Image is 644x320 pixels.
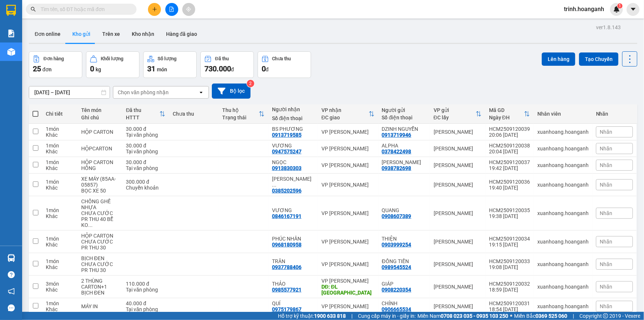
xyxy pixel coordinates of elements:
[81,261,119,273] div: CHƯA CƯỚC PR THU 30
[321,182,375,188] div: VP [PERSON_NAME]
[489,126,530,132] div: HCM2509120039
[81,176,119,188] div: XE MÁY (85AA-05857)
[603,313,608,319] span: copyright
[126,165,165,171] div: Tại văn phòng
[8,288,15,295] span: notification
[33,64,41,73] span: 25
[489,185,530,191] div: 19:40 [DATE]
[169,7,174,12] span: file-add
[147,64,155,73] span: 31
[126,126,165,132] div: 30.000 đ
[126,306,165,312] div: Tại văn phòng
[96,25,126,43] button: Trên xe
[46,213,74,219] div: Khác
[8,271,15,278] span: question-circle
[118,89,169,96] div: Chọn văn phòng nhận
[272,132,302,138] div: 0913719585
[489,179,530,185] div: HCM2509120036
[630,6,637,13] span: caret-down
[489,159,530,165] div: HCM2509120037
[382,126,426,132] div: DZINH NGUYỄN
[434,162,482,168] div: [PERSON_NAME]
[382,287,411,293] div: 0908220354
[382,207,426,213] div: QUANG
[314,313,346,319] strong: 1900 633 818
[272,115,314,121] div: Số điện thoại
[600,303,613,309] span: Nhãn
[537,261,589,267] div: xuanhoang.hoanganh
[272,264,302,270] div: 0937788406
[46,185,74,191] div: Khác
[272,149,302,154] div: 0947575247
[157,67,167,72] span: món
[434,146,482,152] div: [PERSON_NAME]
[514,312,567,320] span: Miền Bắc
[81,210,119,228] div: CHƯA CƯỚC PR THU 40 BỂ KO ĐỀN
[6,5,16,16] img: logo-vxr
[182,3,195,16] button: aim
[66,25,96,43] button: Kho gửi
[382,281,426,287] div: GIÁP
[321,162,375,168] div: VP [PERSON_NAME]
[489,143,530,149] div: HCM2509120038
[158,56,177,61] div: Số lượng
[600,261,613,267] span: Nhãn
[434,261,482,267] div: [PERSON_NAME]
[321,261,375,267] div: VP [PERSON_NAME]
[272,207,314,213] div: VƯƠNG
[44,56,64,61] div: Đơn hàng
[489,258,530,264] div: HCM2509120033
[382,258,426,264] div: ĐỒNG TIẾN
[542,52,575,66] button: Lên hàng
[46,287,74,293] div: Khác
[81,198,119,210] div: CHỒNG GHẾ NHỰA
[382,107,426,113] div: Người gửi
[46,143,74,149] div: 1 món
[81,146,119,152] div: HỘPCARTON
[596,23,621,31] div: ver 1.8.143
[489,165,530,171] div: 19:42 [DATE]
[258,51,311,78] button: Chưa thu0đ
[272,258,314,264] div: TRÂN
[382,159,426,165] div: BẢO KHANH
[321,239,375,245] div: VP [PERSON_NAME]
[489,213,530,219] div: 19:38 [DATE]
[126,159,165,165] div: 30.000 đ
[31,7,36,12] span: search
[126,281,165,287] div: 110.000 đ
[7,30,15,37] img: solution-icon
[627,3,640,16] button: caret-down
[434,284,482,290] div: [PERSON_NAME]
[46,126,74,132] div: 1 món
[318,104,378,124] th: Toggle SortBy
[489,287,530,293] div: 18:59 [DATE]
[272,300,314,306] div: QUÍ
[81,303,119,309] div: MÁY IN
[41,5,128,13] input: Tìm tên, số ĐT hoặc mã đơn
[81,255,119,261] div: BỊCH ĐEN
[126,185,165,191] div: Chuyển khoản
[231,67,234,72] span: đ
[165,3,178,16] button: file-add
[218,104,268,124] th: Toggle SortBy
[600,182,613,188] span: Nhãn
[434,239,482,245] div: [PERSON_NAME]
[29,25,66,43] button: Đơn online
[489,115,524,120] div: Ngày ĐH
[600,146,613,152] span: Nhãn
[46,236,74,242] div: 1 món
[143,51,197,78] button: Số lượng31món
[186,7,191,12] span: aim
[272,236,314,242] div: PHÚC NHÂN
[489,236,530,242] div: HCM2509120034
[434,210,482,216] div: [PERSON_NAME]
[537,182,589,188] div: xuanhoang.hoanganh
[537,239,589,245] div: xuanhoang.hoanganh
[200,51,254,78] button: Đã thu730.000đ
[489,107,524,113] div: Mã GD
[537,210,589,216] div: xuanhoang.hoanganh
[81,188,119,194] div: BỌC XE 50
[537,303,589,309] div: xuanhoang.hoanganh
[382,242,411,248] div: 0903999254
[537,284,589,290] div: xuanhoang.hoanganh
